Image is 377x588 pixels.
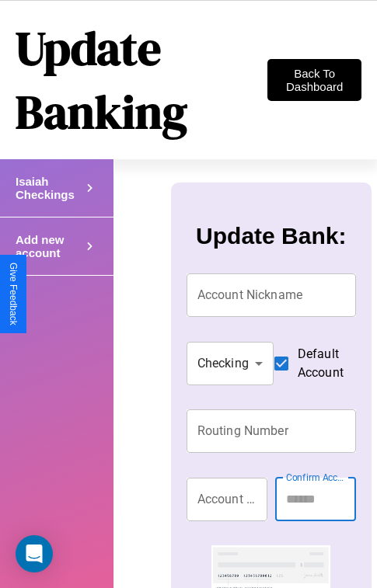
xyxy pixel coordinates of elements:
[196,223,346,249] h3: Update Bank:
[16,175,82,201] h4: Isaiah Checkings
[286,471,348,484] label: Confirm Account Number
[16,233,82,259] h4: Add new account
[187,342,274,385] div: Checking
[298,345,344,382] span: Default Account
[267,59,361,101] button: Back To Dashboard
[8,263,19,325] div: Give Feedback
[16,16,267,144] h1: Update Banking
[16,535,53,572] div: Open Intercom Messenger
